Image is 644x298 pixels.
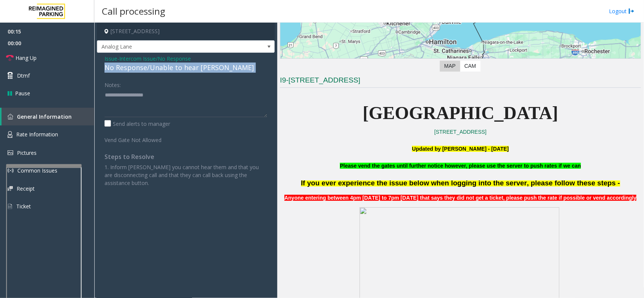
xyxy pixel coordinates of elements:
span: Anyone entering between 4pm [DATE] to 7pm [DATE] that says they did not get a ticket, please push... [284,195,637,201]
img: 'icon' [8,131,12,138]
h4: Steps to Resolve [105,153,267,160]
h3: Call processing [98,2,169,20]
label: Send alerts to manager [105,120,170,128]
img: 'icon' [8,114,13,119]
label: Notes: [105,78,121,89]
img: 'icon' [8,150,13,155]
a: General Information [2,108,94,125]
span: If you ever experience the issue below when logging into the server, please follow these steps - [301,179,620,187]
span: Pictures [17,149,37,156]
label: Vend Gate Not Allowed [103,133,172,144]
span: - [117,55,191,62]
span: General Information [17,113,72,120]
span: Hang Up [15,54,37,62]
span: Intercom Issue/No Response [119,55,191,63]
label: CAM [460,61,481,72]
span: Issue [105,55,117,63]
span: Rate Information [16,131,58,138]
p: 1. Inform [PERSON_NAME] you cannot hear them and that you are disconnecting call and that they ca... [105,163,267,187]
b: Please vend the gates until further notice however, please use the server to push rates if we can [340,163,581,169]
h4: [STREET_ADDRESS] [97,23,275,40]
span: Pause [15,89,30,97]
span: Analog Lane [97,41,239,53]
h3: I9-[STREET_ADDRESS] [280,75,641,88]
img: logout [629,7,635,15]
b: Updated by [PERSON_NAME] - [DATE] [412,146,509,152]
div: No Response/Unable to hear [PERSON_NAME] [105,63,267,73]
span: [GEOGRAPHIC_DATA] [363,103,558,123]
a: Logout [609,7,635,15]
span: Dtmf [17,72,30,79]
label: Map [440,61,460,72]
a: [STREET_ADDRESS] [434,129,486,135]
